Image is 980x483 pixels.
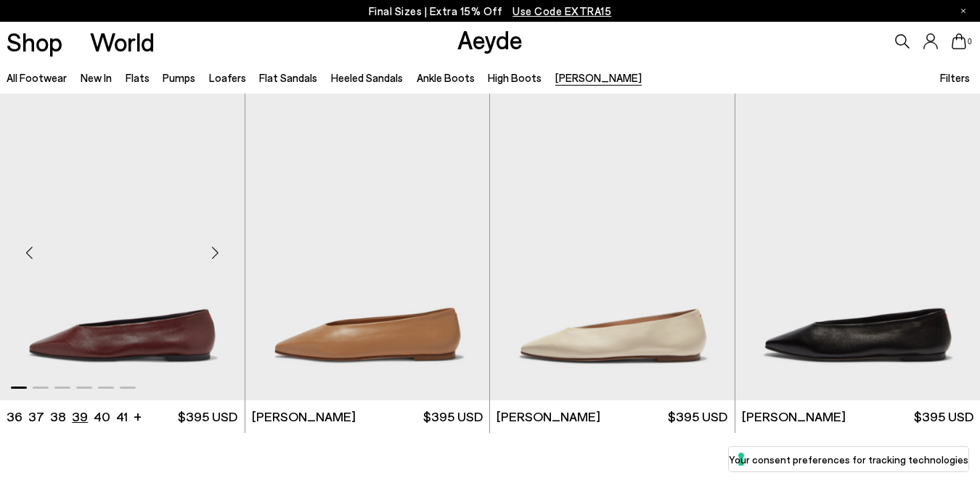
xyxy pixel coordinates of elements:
img: Betty Square-Toe Ballet Flats [245,94,490,400]
a: All Footwear [7,71,67,84]
a: Heeled Sandals [331,71,403,84]
a: Flat Sandals [259,71,317,84]
button: Your consent preferences for tracking technologies [729,447,968,471]
a: Shop [7,29,62,54]
div: Previous slide [7,231,51,275]
span: [PERSON_NAME] [497,408,600,426]
li: 36 [7,408,23,426]
a: Loafers [209,71,246,84]
div: 1 / 6 [490,94,735,400]
a: Flats [126,71,150,84]
a: [PERSON_NAME] [555,71,642,84]
a: World [90,29,155,54]
li: 38 [50,408,66,426]
a: New In [81,71,112,84]
span: Filters [940,71,970,84]
a: Ankle Boots [417,71,475,84]
a: Next slide Previous slide [245,94,490,400]
a: 0 [952,33,966,49]
a: Next slide Previous slide [490,94,735,400]
li: + [134,406,142,426]
span: $395 USD [423,408,483,426]
a: Aeyde [457,24,523,54]
span: [PERSON_NAME] [742,408,846,426]
label: Your consent preferences for tracking technologies [729,452,968,467]
a: Pumps [163,71,195,84]
div: 1 / 6 [245,94,490,400]
ul: variant [7,408,123,426]
span: [PERSON_NAME] [252,408,356,426]
img: Betty Square-Toe Ballet Flats [490,94,735,400]
a: [PERSON_NAME] $395 USD [245,400,490,433]
li: 39 [72,408,88,426]
span: 0 [966,38,973,46]
div: Next slide [194,231,237,275]
span: $395 USD [668,408,727,426]
a: [PERSON_NAME] $395 USD [490,400,735,433]
li: 41 [116,408,128,426]
li: 40 [94,408,110,426]
a: High Boots [488,71,542,84]
span: Navigate to /collections/ss25-final-sizes [513,4,611,17]
li: 37 [28,408,44,426]
p: Final Sizes | Extra 15% Off [369,2,612,20]
span: $395 USD [914,408,973,426]
span: $395 USD [178,408,237,426]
